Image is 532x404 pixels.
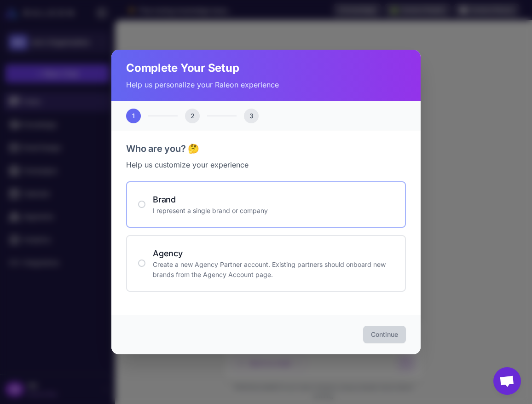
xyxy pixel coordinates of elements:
h4: Agency [153,247,394,260]
p: Help us customize your experience [126,159,406,170]
span: Continue [371,330,398,339]
div: 2 [185,109,200,123]
button: Continue [363,326,406,343]
h4: Brand [153,193,394,206]
div: 3 [244,109,259,123]
h3: Who are you? 🤔 [126,142,406,156]
p: Create a new Agency Partner account. Existing partners should onboard new brands from the Agency ... [153,260,394,280]
a: Open chat [493,367,521,395]
p: I represent a single brand or company [153,206,394,216]
div: 1 [126,109,141,123]
h2: Complete Your Setup [126,61,406,75]
p: Help us personalize your Raleon experience [126,79,406,90]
